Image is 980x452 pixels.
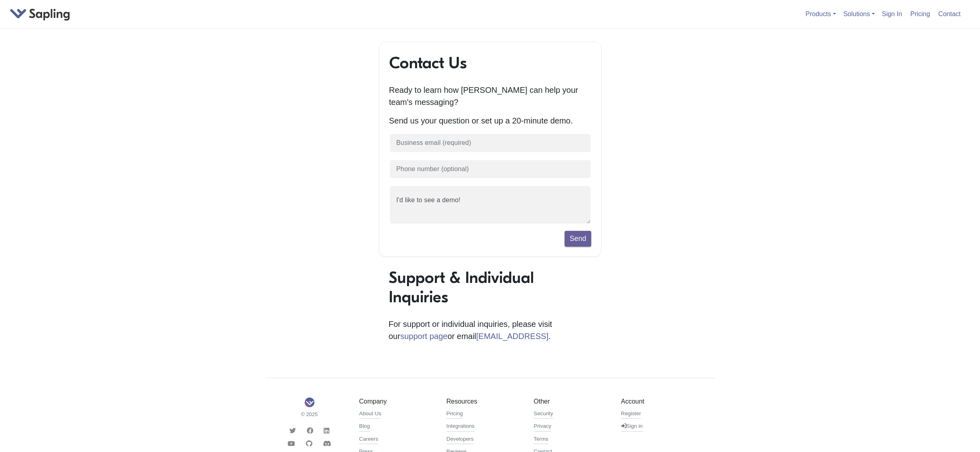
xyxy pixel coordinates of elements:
[805,10,836,17] a: Products
[565,231,591,246] button: Send
[447,435,474,445] a: Developers
[305,398,314,407] img: Sapling Logo
[359,435,378,445] a: Careers
[389,318,592,342] p: For support or individual inquiries, please visit our or email .
[879,7,905,21] a: Sign In
[447,410,463,419] a: Pricing
[389,133,591,153] input: Business email (required)
[907,7,934,21] a: Pricing
[621,410,641,419] a: Register
[534,398,609,405] h5: Other
[389,185,591,224] textarea: I'd like to see a demo!
[323,440,331,447] i: Discord
[359,422,370,432] a: Blog
[306,440,312,447] i: Github
[400,332,447,341] a: support page
[534,422,552,432] a: Privacy
[389,53,591,73] h1: Contact Us
[621,398,696,405] h5: Account
[843,10,875,17] a: Solutions
[324,427,329,434] i: LinkedIn
[534,435,548,445] a: Terms
[359,410,381,419] a: About Us
[534,410,553,419] a: Security
[621,422,643,432] a: Sign in
[359,398,434,405] h5: Company
[289,427,296,434] i: Twitter
[447,422,475,432] a: Integrations
[272,410,347,418] small: © 2025
[288,440,295,447] i: Youtube
[447,398,522,405] h5: Resources
[476,332,548,341] a: [EMAIL_ADDRESS]
[935,7,964,21] a: Contact
[389,115,591,127] p: Send us your question or set up a 20-minute demo.
[389,268,592,307] h1: Support & Individual Inquiries
[389,159,591,179] input: Phone number (optional)
[389,84,591,108] p: Ready to learn how [PERSON_NAME] can help your team's messaging?
[307,427,313,434] i: Facebook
